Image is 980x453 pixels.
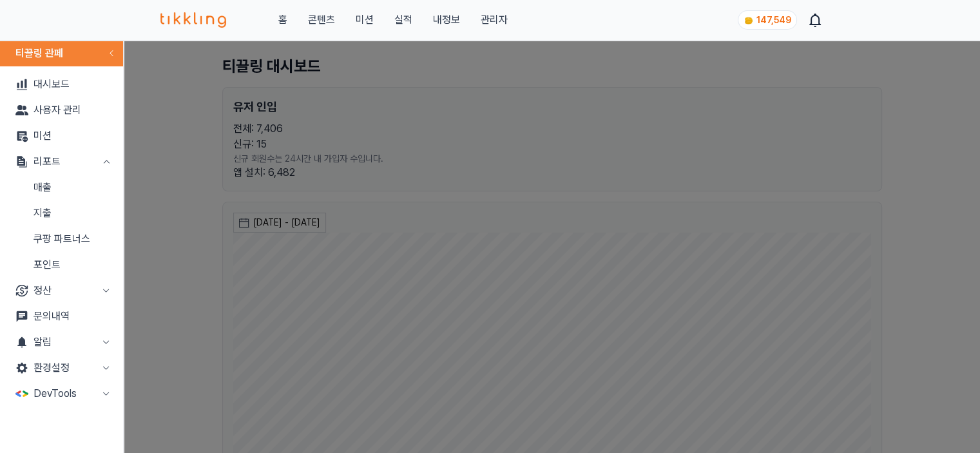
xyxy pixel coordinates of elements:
a: 콘텐츠 [307,12,334,28]
a: 내정보 [432,12,459,28]
span: 147,549 [756,15,791,25]
a: 사용자 관리 [5,97,118,123]
button: 환경설정 [5,355,118,381]
a: 지출 [5,200,118,226]
a: 문의내역 [5,304,118,329]
a: 매출 [5,175,118,200]
a: 포인트 [5,252,118,278]
button: DevTools [5,381,118,407]
a: coin 147,549 [738,10,794,30]
button: 알림 [5,329,118,355]
a: 미션 [5,123,118,149]
img: coin [744,15,754,26]
button: 리포트 [5,149,118,175]
a: 실적 [394,12,412,28]
a: 관리자 [480,12,507,28]
button: 미션 [355,12,373,28]
button: 정산 [5,278,118,304]
a: 대시보드 [5,72,118,97]
img: 티끌링 [160,12,227,28]
a: 홈 [278,12,287,28]
a: 쿠팡 파트너스 [5,226,118,252]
